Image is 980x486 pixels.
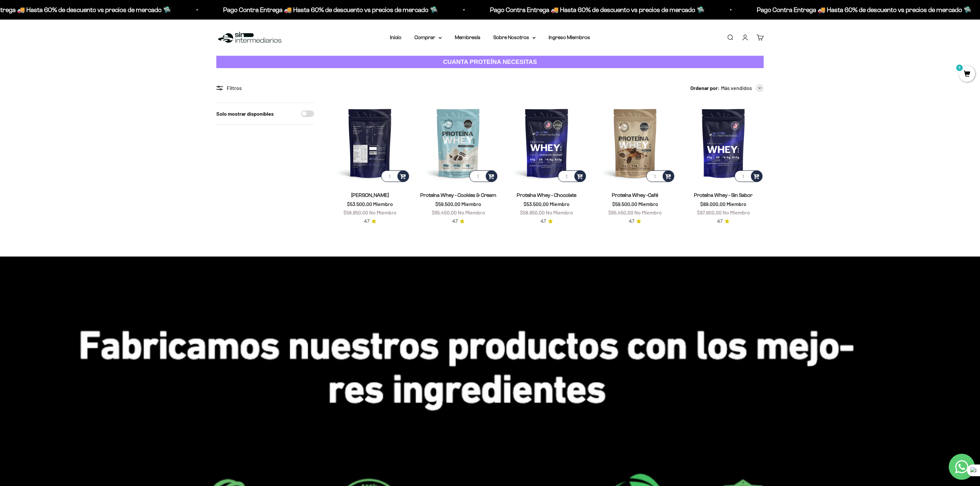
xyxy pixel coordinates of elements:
span: 4.7 [629,218,634,225]
a: Membresía [455,35,480,40]
a: Proteína Whey - Cookies & Cream [420,192,496,198]
span: Miembro [638,201,658,207]
mark: 0 [956,64,963,72]
a: 4.74.7 de 5.0 estrellas [364,218,376,225]
button: Más vendidos [721,84,764,92]
label: Solo mostrar disponibles [216,110,274,118]
span: No Miembro [458,209,485,215]
a: 4.74.7 de 5.0 estrellas [629,218,641,225]
p: Pago Contra Entrega 🚚 Hasta 60% de descuento vs precios de mercado 🛸 [465,5,680,15]
span: $53.500,00 [524,201,549,207]
span: Miembro [550,201,569,207]
span: $89.000,00 [700,201,726,207]
summary: Comprar [414,33,442,42]
span: Miembro [373,201,393,207]
img: Proteína Whey - Vainilla [330,103,410,183]
a: 0 [959,71,975,78]
span: No Miembro [723,209,750,215]
span: $59.500,00 [612,201,637,207]
span: $65.450,00 [608,209,633,215]
a: Proteína Whey -Café [612,192,658,198]
a: Proteína Whey - Sin Sabor [694,192,753,198]
span: $59.500,00 [435,201,460,207]
summary: Sobre Nosotros [493,33,536,42]
a: Proteína Whey - Chocolate [517,192,576,198]
span: $53.500,00 [347,201,372,207]
span: 4.7 [540,218,546,225]
a: CUANTA PROTEÍNA NECESITAS [216,56,764,68]
span: No Miembro [634,209,662,215]
strong: CUANTA PROTEÍNA NECESITAS [443,58,537,65]
p: Pago Contra Entrega 🚚 Hasta 60% de descuento vs precios de mercado 🛸 [732,5,946,15]
span: $97.900,00 [697,209,722,215]
span: Miembro [727,201,746,207]
a: Inicio [390,35,401,40]
div: Filtros [216,84,314,92]
span: 4.7 [717,218,723,225]
a: 4.74.7 de 5.0 estrellas [717,218,729,225]
span: No Miembro [369,209,396,215]
span: Ordenar por: [690,84,720,92]
span: Más vendidos [721,84,752,92]
p: Pago Contra Entrega 🚚 Hasta 60% de descuento vs precios de mercado 🛸 [198,5,413,15]
span: 4.7 [452,218,458,225]
span: 4.7 [364,218,369,225]
a: [PERSON_NAME] [351,192,389,198]
span: $58.850,00 [520,209,545,215]
span: No Miembro [546,209,573,215]
a: Ingreso Miembros [549,35,590,40]
a: 4.74.7 de 5.0 estrellas [452,218,465,225]
span: $65.450,00 [432,209,457,215]
span: $58.850,00 [343,209,368,215]
a: 4.74.7 de 5.0 estrellas [540,218,553,225]
span: Miembro [461,201,481,207]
